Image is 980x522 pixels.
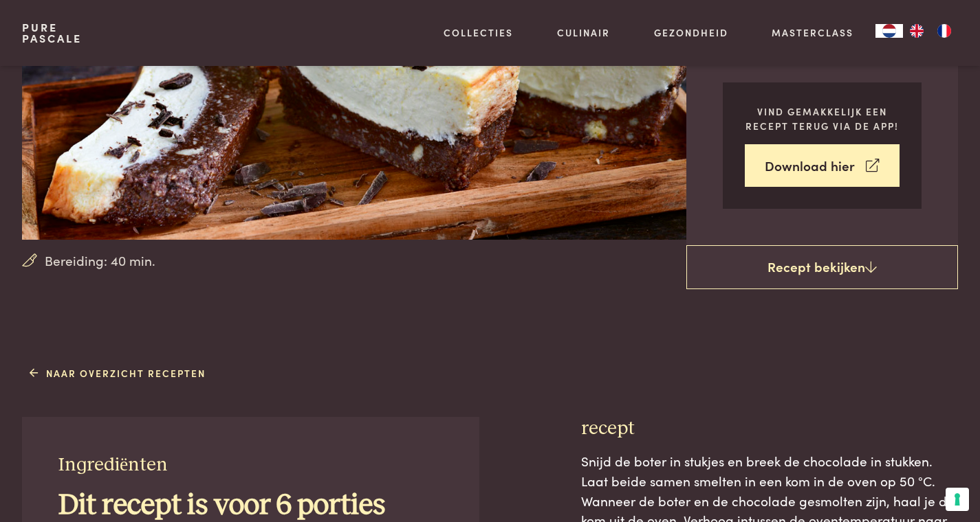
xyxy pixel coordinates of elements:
a: EN [903,24,930,38]
a: Recept bekijken [686,245,959,289]
div: Language [875,24,903,38]
a: PurePascale [22,22,82,44]
button: Uw voorkeuren voor toestemming voor trackingtechnologieën [946,488,969,511]
a: Naar overzicht recepten [30,366,206,381]
a: Gezondheid [654,25,728,40]
span: Bereiding: 40 min. [45,251,155,271]
h3: recept [581,417,959,441]
a: Download hier [745,144,900,188]
a: FR [930,24,958,38]
a: NL [875,24,903,38]
aside: Language selected: Nederlands [875,24,958,38]
a: Collecties [444,25,513,40]
a: Masterclass [772,25,853,40]
span: Ingrediënten [58,455,168,475]
b: Dit recept is voor 6 porties [58,491,385,520]
a: Culinair [557,25,610,40]
ul: Language list [903,24,958,38]
p: Vind gemakkelijk een recept terug via de app! [745,104,900,133]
